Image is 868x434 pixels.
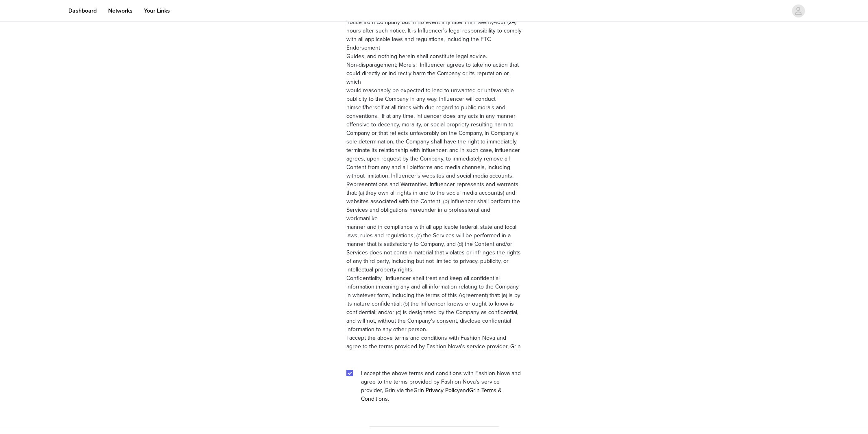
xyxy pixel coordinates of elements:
p: and will not, without the Company’s consent, disclose confidential [346,317,522,325]
p: conventions. If at any time, Influencer does any acts in any manner [346,112,522,120]
p: agrees, upon request by the Company, to immediately remove all [346,154,522,163]
p: hours after such notice. It is Influencer’s legal responsibility to comply [346,26,522,35]
p: without limitation, Influencer’s websites and social media accounts. [346,171,522,180]
a: Grin Privacy Policy [413,387,460,394]
p: in whatever form, including the terms of this Agreement) that: (a) is by [346,291,522,299]
p: information to any other person. [346,325,522,334]
p: Confidentiality. Influencer shall treat and keep all confidential [346,274,522,282]
p: Guides, and nothing herein shall constitute legal advice. [346,52,522,61]
p: Content from any and all platforms and media channels, including [346,163,522,171]
a: Networks [103,2,137,20]
p: manner and in compliance with all applicable federal, state and local [346,223,522,231]
p: I accept the above terms and conditions with Fashion Nova and [346,334,522,342]
p: Non-disparagement; Morals: Influencer agrees to take no action that [346,61,522,69]
p: would reasonably be expected to lead to unwanted or unfavorable [346,86,522,95]
p: that: (a) they own all rights in and to the social media account(s) and [346,189,522,197]
span: I accept the above terms and conditions with Fashion Nova and agree to the terms provided by Fash... [361,370,521,402]
p: its nature confidential; (b) the Influencer knows or ought to know is [346,299,522,308]
p: publicity to the Company in any way. Influencer will conduct [346,95,522,103]
p: sole determination, the Company shall have the right to immediately [346,137,522,146]
p: notice from Company but in no event any later than twenty-four (24) [346,18,522,26]
p: confidential; and/or (c) is designated by the Company as confidential, [346,308,522,317]
p: information (meaning any and all information relating to the Company [346,282,522,291]
p: offensive to decency, morality, or social propriety resulting harm to [346,120,522,129]
p: laws, rules and regulations, (c) the Services will be performed in a [346,231,522,240]
p: terminate its relationship with Influencer, and in such case, Influencer [346,146,522,154]
p: Services and obligations hereunder in a professional and workmanlike [346,206,522,223]
a: Your Links [139,2,175,20]
p: Company or that reflects unfavorably on the Company, in Company’s [346,129,522,137]
p: agree to the terms provided by Fashion Nova's service provider, Grin [346,342,522,351]
p: could directly or indirectly harm the Company or its reputation or which [346,69,522,86]
div: avatar [794,4,802,17]
p: of any third party, including but not limited to privacy, publicity, or [346,257,522,265]
p: with all applicable laws and regulations, including the FTC Endorsement [346,35,522,52]
p: manner that is satisfactory to Company, and (d) the Content and/or [346,240,522,248]
a: Dashboard [63,2,102,20]
p: himself/herself at all times with due regard to public morals and [346,103,522,112]
p: Services does not contain material that violates or infringes the rights [346,248,522,257]
p: websites associated with the Content, (b) Influencer shall perform the [346,197,522,206]
p: intellectual property rights. [346,265,522,274]
p: Representations and Warranties. Influencer represents and warrants [346,180,522,189]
